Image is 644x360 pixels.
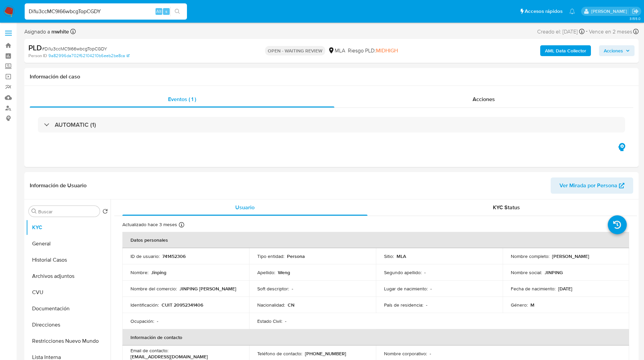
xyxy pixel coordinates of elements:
[530,302,534,308] p: M
[288,302,294,308] p: CN
[122,329,629,345] th: Información de contacto
[473,95,495,103] span: Acciones
[26,333,111,349] button: Restricciones Nuevo Mundo
[397,253,406,259] p: MLA
[265,46,325,55] p: OPEN - WAITING REVIEW
[511,302,528,308] p: Género :
[348,47,398,54] span: Riesgo PLD:
[424,269,426,275] p: -
[26,236,111,252] button: General
[376,47,398,54] span: MIDHIGH
[384,269,422,275] p: Segundo apellido :
[257,269,275,275] p: Apellido :
[591,8,629,15] p: matiasagustin.white@mercadolibre.com
[122,232,629,248] th: Datos personales
[384,253,394,259] p: Sitio :
[430,286,432,292] p: -
[511,253,549,259] p: Nombre completo :
[48,53,129,59] a: 9a82996da702f62104210b6eeb2be8ca
[305,351,346,357] p: [PHONE_NUMBER]
[430,351,431,357] p: -
[130,302,159,308] p: Identificación :
[604,45,623,56] span: Acciones
[540,45,591,56] button: AML Data Collector
[287,253,305,259] p: Persona
[257,253,284,259] p: Tipo entidad :
[545,45,586,56] b: AML Data Collector
[493,203,520,211] span: KYC Status
[130,286,177,292] p: Nombre del comercio :
[257,302,285,308] p: Nacionalidad :
[55,121,96,128] h3: AUTOMATIC (1)
[165,8,167,15] span: s
[31,209,37,214] button: Buscar
[26,252,111,268] button: Historial Casos
[257,351,302,357] p: Teléfono de contacto :
[122,221,177,228] p: Actualizado hace 3 meses
[278,269,290,275] p: Weng
[162,253,186,259] p: 741452306
[24,28,69,35] span: Asignado a
[257,286,289,292] p: Soft descriptor :
[30,73,633,80] h1: Información del caso
[632,8,639,15] a: Salir
[235,203,255,211] span: Usuario
[130,354,208,360] p: [EMAIL_ADDRESS][DOMAIN_NAME]
[426,302,427,308] p: -
[26,317,111,333] button: Direcciones
[26,219,111,236] button: KYC
[384,302,423,308] p: País de residencia :
[384,351,427,357] p: Nombre corporativo :
[599,45,635,56] button: Acciones
[558,286,572,292] p: [DATE]
[589,28,632,35] span: Vence en 2 meses
[50,28,69,35] b: mwhite
[511,286,555,292] p: Fecha de nacimiento :
[28,42,42,53] b: PLD
[384,286,428,292] p: Lugar de nacimiento :
[537,27,585,36] div: Creado el: [DATE]
[569,8,575,14] a: Notificaciones
[102,209,108,216] button: Volver al orden por defecto
[151,269,166,275] p: Jinping
[26,268,111,284] button: Archivos adjuntos
[170,7,184,16] button: search-icon
[38,209,97,215] input: Buscar
[26,284,111,301] button: CVU
[328,47,345,54] div: MLA
[26,301,111,317] button: Documentación
[292,286,293,292] p: -
[28,53,47,59] b: Person ID
[511,269,542,275] p: Nombre social :
[130,253,160,259] p: ID de usuario :
[30,182,87,189] h1: Información de Usuario
[559,177,617,194] span: Ver Mirada por Persona
[545,269,563,275] p: JINPING
[42,45,107,52] span: # Di1u3ccMC9I66wbcgTopCGDY
[162,302,203,308] p: CUIT 20952341406
[168,95,196,103] span: Eventos ( 1 )
[130,347,168,354] p: Email de contacto :
[130,269,148,275] p: Nombre :
[257,318,282,324] p: Estado Civil :
[586,27,588,36] span: -
[525,8,563,15] span: Accesos rápidos
[551,177,633,194] button: Ver Mirada por Persona
[156,8,162,15] span: Alt
[38,117,625,133] div: AUTOMATIC (1)
[130,318,154,324] p: Ocupación :
[25,7,187,16] input: Buscar usuario o caso...
[180,286,236,292] p: JINPING [PERSON_NAME]
[552,253,589,259] p: [PERSON_NAME]
[285,318,286,324] p: -
[157,318,158,324] p: -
